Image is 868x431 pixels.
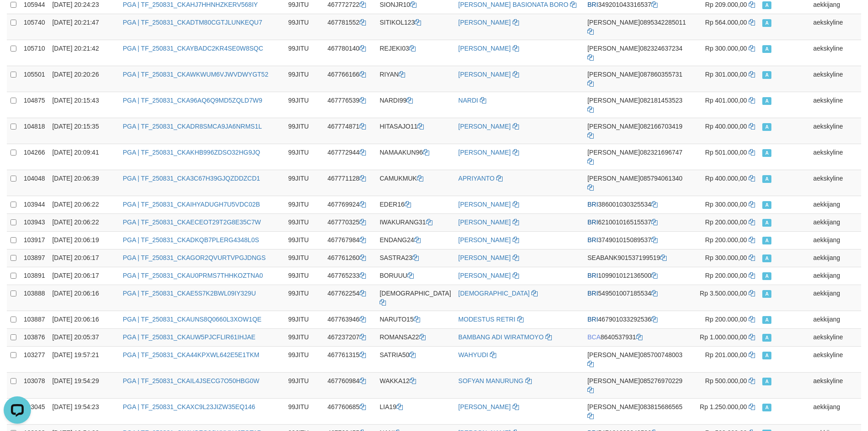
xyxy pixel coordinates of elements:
[123,290,256,297] a: PGA | TF_250831_CKAE5S7K2BWL09IY329U
[285,144,324,170] td: 99JITU
[376,249,455,267] td: SASTRA23
[285,398,324,424] td: 99JITU
[20,346,49,372] td: 103277
[49,398,119,424] td: [DATE] 19:54:23
[49,285,119,311] td: [DATE] 20:06:16
[584,328,689,346] td: 8640537931
[376,328,455,346] td: ROMANSA22
[285,14,324,40] td: 99JITU
[20,311,49,328] td: 103887
[584,40,689,66] td: 082324637234
[762,45,771,53] span: Approved - Marked by aekskyline
[705,218,747,226] span: Rp 200.000,00
[285,40,324,66] td: 99JITU
[123,175,260,182] a: PGA | TF_250831_CKA3C67H39GJQZDDZCD1
[762,149,771,157] span: Approved - Marked by aekskyline
[20,118,49,144] td: 104818
[584,398,689,424] td: 083815686565
[49,213,119,231] td: [DATE] 20:06:22
[584,311,689,328] td: 467901033292536
[810,40,861,66] td: aekskyline
[376,144,455,170] td: NAMAAKUN96
[458,236,511,244] a: [PERSON_NAME]
[705,1,747,8] span: Rp 209.000,00
[705,254,747,261] span: Rp 300.000,00
[587,175,640,182] span: [PERSON_NAME]
[20,249,49,267] td: 103897
[376,170,455,196] td: CAMUKMUK
[376,372,455,398] td: WAKKA12
[285,267,324,285] td: 99JITU
[458,1,568,8] a: [PERSON_NAME] BASIONATA BORO
[324,346,376,372] td: 467761315
[20,267,49,285] td: 103891
[49,170,119,196] td: [DATE] 20:06:39
[285,311,324,328] td: 99JITU
[324,66,376,92] td: 467766166
[584,92,689,118] td: 082181453523
[810,14,861,40] td: aekskyline
[762,290,771,298] span: Approved - Marked by aekkijang
[285,285,324,311] td: 99JITU
[762,404,771,411] span: Approved - Marked by aekkijang
[705,19,747,26] span: Rp 564.000,00
[324,398,376,424] td: 467760685
[587,71,640,78] span: [PERSON_NAME]
[49,196,119,213] td: [DATE] 20:06:22
[376,285,455,311] td: [DEMOGRAPHIC_DATA]
[324,311,376,328] td: 467763946
[123,254,266,261] a: PGA | TF_250831_CKAGOR2QVURTVPGJDNGS
[458,290,530,297] a: [DEMOGRAPHIC_DATA]
[324,170,376,196] td: 467771128
[762,378,771,385] span: Approved - Marked by aekskyline
[285,66,324,92] td: 99JITU
[123,71,268,78] a: PGA | TF_250831_CKAWKWUM6VJWVDWYGT52
[810,92,861,118] td: aekskyline
[458,272,511,279] a: [PERSON_NAME]
[123,123,262,130] a: PGA | TF_250831_CKADR8SMCA9JA6NRMS1L
[285,92,324,118] td: 99JITU
[705,97,747,104] span: Rp 401.000,00
[705,236,747,244] span: Rp 200.000,00
[762,316,771,324] span: Approved - Marked by aekkijang
[705,123,747,130] span: Rp 400.000,00
[324,285,376,311] td: 467762254
[458,351,488,358] a: WAHYUDI
[587,333,601,341] span: BCA
[324,14,376,40] td: 467781552
[20,40,49,66] td: 105710
[376,346,455,372] td: SATRIA50
[123,97,262,104] a: PGA | TF_250831_CKA96AQ6Q9MD5ZQLD7W9
[810,372,861,398] td: aekskyline
[20,144,49,170] td: 104266
[458,403,511,410] a: [PERSON_NAME]
[810,231,861,249] td: aekkijang
[49,40,119,66] td: [DATE] 20:21:42
[705,316,747,323] span: Rp 200.000,00
[810,66,861,92] td: aekskyline
[762,334,771,342] span: Approved - Marked by aekgtr
[587,316,598,323] span: BRI
[20,231,49,249] td: 103917
[285,372,324,398] td: 99JITU
[123,149,260,156] a: PGA | TF_250831_CKAKHB996ZDSO32HG9JQ
[458,316,515,323] a: MODESTUS RETRI
[587,97,640,104] span: [PERSON_NAME]
[49,346,119,372] td: [DATE] 19:57:21
[587,19,640,26] span: [PERSON_NAME]
[810,311,861,328] td: aekkijang
[324,40,376,66] td: 467780140
[324,144,376,170] td: 467772944
[285,196,324,213] td: 99JITU
[810,249,861,267] td: aekkijang
[762,254,771,262] span: Approved - Marked by aekkijang
[376,14,455,40] td: SITIKOL123
[20,328,49,346] td: 103876
[762,97,771,105] span: Approved - Marked by aekskyline
[376,231,455,249] td: ENDANG24
[324,118,376,144] td: 467774871
[584,144,689,170] td: 082321696747
[4,4,31,31] button: Open LiveChat chat widget
[458,201,511,208] a: [PERSON_NAME]
[587,351,640,358] span: [PERSON_NAME]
